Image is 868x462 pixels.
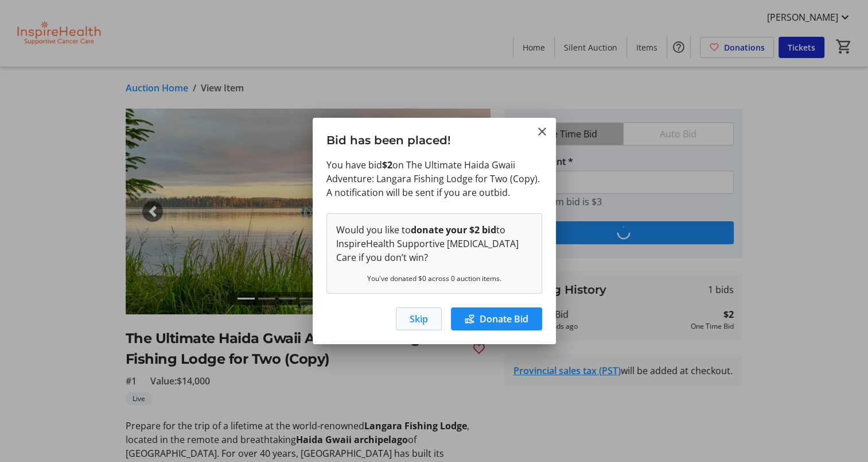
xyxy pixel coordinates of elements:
[535,125,549,138] button: Close
[336,274,532,284] p: You've donated $0 across 0 auction items.
[336,223,532,264] p: Would you like to to InspireHealth Supportive [MEDICAL_DATA] Care if you don’t win?
[326,158,542,199] p: You have bid on The Ultimate Haida Gwaii Adventure: Langara Fishing Lodge for Two (Copy). A notif...
[411,224,496,236] strong: donate your $2 bid
[451,307,542,330] button: Donate Bid
[313,118,556,157] h3: Bid has been placed!
[396,307,442,330] button: Skip
[480,312,528,326] span: Donate Bid
[382,159,392,171] strong: $2
[410,312,428,326] span: Skip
